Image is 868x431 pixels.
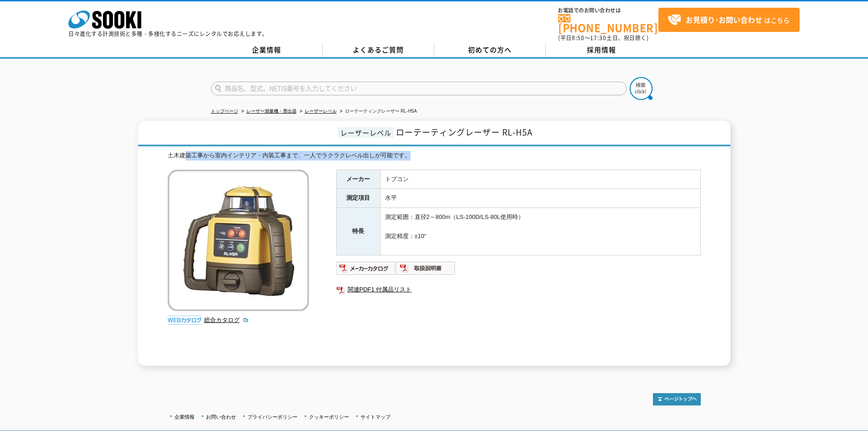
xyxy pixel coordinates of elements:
p: 日々進化する計測技術と多種・多様化するニーズにレンタルでお応えします。 [68,31,268,36]
th: メーカー [336,170,380,189]
a: 企業情報 [211,43,323,57]
li: ローテーティングレーザー RL-H5A [338,107,417,116]
a: クッキーポリシー [309,414,349,420]
img: メーカーカタログ [336,261,396,275]
a: 総合カタログ [204,317,249,323]
a: お問い合わせ [206,414,236,420]
span: 8:50 [572,34,585,42]
th: 特長 [336,208,380,255]
a: [PHONE_NUMBER] [558,14,658,33]
td: 測定範囲：直径2～800m（LS-100D/LS-80L使用時） 測定精度：±10″ [380,208,700,255]
a: プライバシーポリシー [247,414,298,420]
a: お見積り･お問い合わせはこちら [658,8,800,32]
span: はこちら [668,13,790,27]
strong: お見積り･お問い合わせ [686,14,762,25]
img: トップページへ [653,393,701,405]
img: ローテーティングレーザー RL-H5A [168,170,309,311]
a: 採用情報 [546,43,657,57]
a: 企業情報 [175,414,195,420]
img: btn_search.png [630,77,652,100]
td: トプコン [380,170,700,189]
a: メーカーカタログ [336,267,396,274]
span: ローテーティングレーザー RL-H5A [396,126,533,138]
input: 商品名、型式、NETIS番号を入力してください [211,82,627,95]
th: 測定項目 [336,189,380,208]
a: 取扱説明書 [396,267,456,274]
a: レーザー測量機・墨出器 [247,109,297,114]
img: 取扱説明書 [396,261,456,275]
div: 土木建築工事から室内インテリア・内装工事まで、一人でラクラクレベル出しが可能です。 [168,151,701,161]
a: サイトマップ [360,414,390,420]
span: お電話でのお問い合わせは [558,8,658,13]
span: (平日 ～ 土日、祝日除く) [558,34,648,42]
a: トップページ [211,109,238,114]
a: 関連PDF1 付属品リスト [336,284,701,296]
span: 17:30 [590,34,606,42]
td: 水平 [380,189,700,208]
a: レーザーレベル [305,109,337,114]
img: webカタログ [168,316,202,325]
a: 初めての方へ [434,43,546,57]
span: 初めての方へ [468,45,512,55]
span: レーザーレベル [338,127,394,138]
a: よくあるご質問 [323,43,434,57]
